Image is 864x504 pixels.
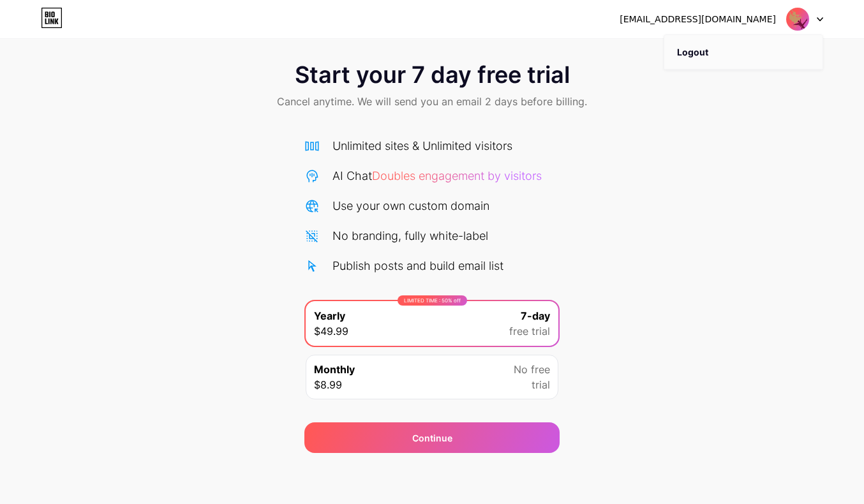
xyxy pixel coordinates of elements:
[412,431,452,445] span: Continue
[314,362,355,377] span: Monthly
[786,7,810,31] img: getmanensemble
[532,377,550,392] span: trial
[332,197,489,214] div: Use your own custom domain
[332,137,512,154] div: Unlimited sites & Unlimited visitors
[398,295,467,306] div: LIMITED TIME : 50% off
[514,362,550,377] span: No free
[332,257,503,274] div: Publish posts and build email list
[509,323,550,339] span: free trial
[314,377,342,392] span: $8.99
[314,308,345,323] span: Yearly
[664,35,823,70] li: Logout
[277,94,587,109] span: Cancel anytime. We will send you an email 2 days before billing.
[295,62,570,87] span: Start your 7 day free trial
[332,167,542,184] div: AI Chat
[521,308,550,323] span: 7-day
[314,323,348,339] span: $49.99
[332,227,488,244] div: No branding, fully white-label
[372,169,542,182] span: Doubles engagement by visitors
[620,13,776,26] div: [EMAIL_ADDRESS][DOMAIN_NAME]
